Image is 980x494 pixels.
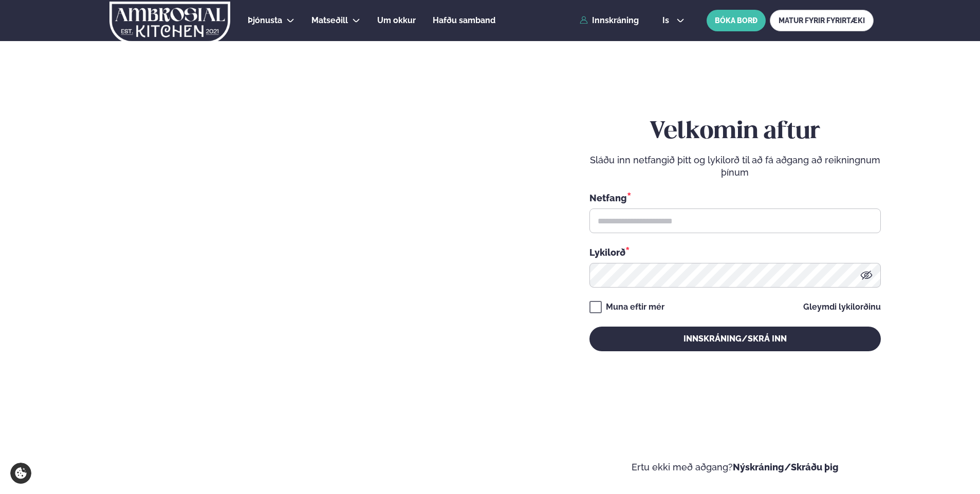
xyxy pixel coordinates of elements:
[733,462,839,472] a: Nýskráning/Skráðu þig
[433,14,495,27] a: Hafðu samband
[311,14,348,27] a: Matseðill
[248,14,282,27] a: Þjónusta
[433,15,495,25] span: Hafðu samband
[248,15,282,25] span: Þjónusta
[654,16,693,25] button: is
[803,303,881,311] a: Gleymdi lykilorðinu
[31,309,244,395] h2: Velkomin á Ambrosial kitchen!
[31,408,244,432] p: Ef eitthvað sameinar fólk, þá er [PERSON_NAME] matarferðalag.
[377,15,416,25] span: Um okkur
[589,191,881,204] div: Netfang
[10,463,31,484] a: Cookie settings
[589,154,881,179] p: Sláðu inn netfangið þitt og lykilorð til að fá aðgang að reikningnum þínum
[589,327,881,351] button: Innskráning/Skrá inn
[589,245,881,259] div: Lykilorð
[770,10,874,31] a: MATUR FYRIR FYRIRTÆKI
[580,16,639,25] a: Innskráning
[311,15,348,25] span: Matseðill
[108,2,231,44] img: logo
[707,10,766,31] button: BÓKA BORÐ
[521,461,950,473] p: Ertu ekki með aðgang?
[589,118,881,146] h2: Velkomin aftur
[377,14,416,27] a: Um okkur
[662,16,672,25] span: is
